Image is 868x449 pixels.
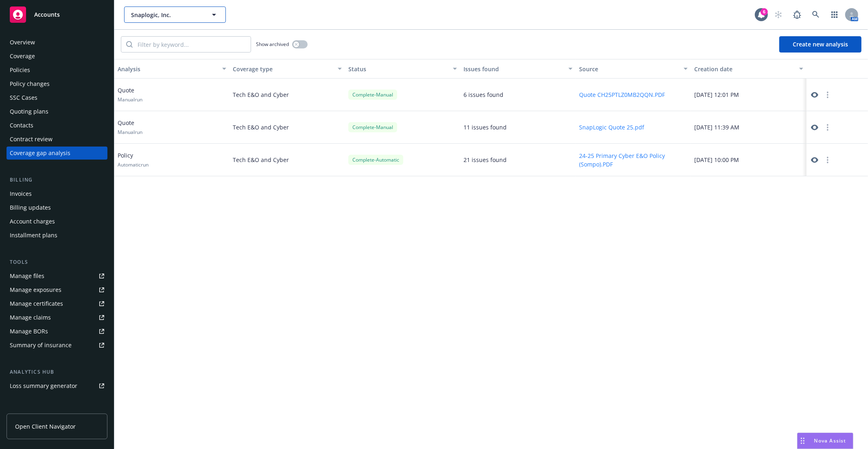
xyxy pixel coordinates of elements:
div: Issues found [464,65,563,73]
span: Manual run [118,96,142,103]
span: Open Client Navigator [15,422,76,431]
a: Accounts [7,3,107,26]
a: Account charges [7,215,107,228]
div: Manage BORs [10,325,48,338]
a: Contract review [7,133,107,146]
div: Policy [118,151,149,168]
a: Loss summary generator [7,379,107,392]
div: 6 issues found [464,90,503,99]
a: Start snowing [770,7,787,23]
button: Source [576,59,691,79]
div: Source [579,65,679,73]
div: Overview [10,36,35,49]
div: Summary of insurance [10,339,72,352]
div: [DATE] 11:39 AM [691,111,806,144]
div: [DATE] 10:00 PM [691,144,806,176]
a: Report a Bug [789,7,805,23]
div: Coverage type [233,65,332,73]
div: Coverage gap analysis [10,147,70,160]
button: Issues found [460,59,575,79]
div: Policy changes [10,77,50,90]
span: Snaplogic, Inc. [131,11,201,19]
a: Coverage gap analysis [7,147,107,160]
button: Creation date [691,59,806,79]
a: Contacts [7,119,107,132]
button: Snaplogic, Inc. [124,7,226,23]
span: Automatic run [118,161,149,168]
div: SSC Cases [10,91,37,104]
div: [DATE] 12:01 PM [691,79,806,111]
div: Contacts [10,119,33,132]
span: Nova Assist [814,437,846,444]
input: Filter by keyword... [133,37,251,52]
div: Invoices [10,187,32,200]
button: Create new analysis [779,36,861,53]
a: Billing updates [7,201,107,214]
div: Coverage [10,50,35,63]
div: 11 issues found [464,123,507,131]
div: Drag to move [798,433,808,449]
div: Contract review [10,133,52,146]
a: SSC Cases [7,91,107,104]
a: Installment plans [7,229,107,242]
div: Billing updates [10,201,51,214]
div: Manage files [10,269,44,283]
div: Manage claims [10,311,51,324]
span: Show archived [256,41,289,48]
a: Coverage [7,50,107,63]
div: Complete - Manual [348,122,397,132]
button: Nova Assist [797,433,853,449]
button: 24-25 Primary Cyber E&O Policy (Sompo).PDF [579,151,688,169]
button: Coverage type [230,59,345,79]
button: SnapLogic Quote 25.pdf [579,123,644,131]
div: 6 [761,8,768,15]
div: Quote [118,118,142,136]
span: Accounts [34,11,60,18]
div: 21 issues found [464,156,507,164]
div: Tech E&O and Cyber [230,111,345,144]
div: Quoting plans [10,105,48,118]
a: Manage files [7,269,107,283]
a: Policy changes [7,77,107,90]
button: Analysis [114,59,230,79]
div: Loss summary generator [10,379,77,392]
div: Analysis [118,65,217,73]
a: Summary of insurance [7,339,107,352]
a: Quoting plans [7,105,107,118]
a: Manage certificates [7,297,107,310]
div: Analytics hub [7,368,107,376]
a: Manage exposures [7,283,107,296]
a: Search [808,7,824,23]
a: Overview [7,36,107,49]
div: Tech E&O and Cyber [230,79,345,111]
div: Manage certificates [10,297,63,310]
button: Quote CH25PTLZ0MB2QQN.PDF [579,90,665,99]
div: Complete - Manual [348,90,397,100]
a: Policies [7,64,107,77]
div: Account charges [10,215,55,228]
div: Manage exposures [10,283,61,296]
div: Quote [118,86,142,103]
div: Tools [7,258,107,266]
div: Creation date [694,65,794,73]
span: Manual run [118,129,142,136]
svg: Search [126,41,133,48]
div: Status [348,65,448,73]
a: Manage claims [7,311,107,324]
div: Complete - Automatic [348,155,403,165]
div: Policies [10,64,30,77]
div: Tech E&O and Cyber [230,144,345,176]
button: Status [345,59,460,79]
div: Installment plans [10,229,57,242]
div: Billing [7,176,107,184]
a: Switch app [826,7,843,23]
a: Invoices [7,187,107,200]
a: Manage BORs [7,325,107,338]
